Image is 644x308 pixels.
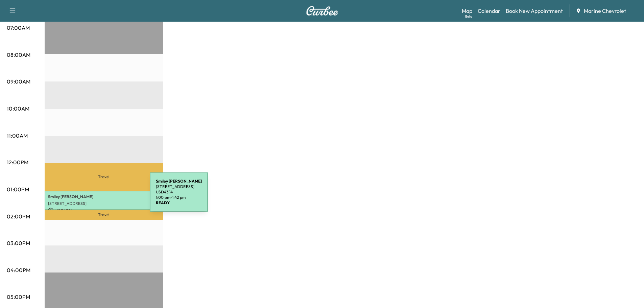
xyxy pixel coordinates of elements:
[7,77,30,86] p: 09:00AM
[462,7,472,15] a: MapBeta
[45,163,163,191] p: Travel
[7,293,30,301] p: 05:00PM
[465,14,472,19] div: Beta
[7,158,28,166] p: 12:00PM
[7,239,30,247] p: 03:00PM
[478,7,500,15] a: Calendar
[7,132,28,140] p: 11:00AM
[45,210,163,220] p: Travel
[7,212,30,220] p: 02:00PM
[156,189,202,195] p: USD 43.14
[584,7,626,15] span: Marine Chevrolet
[48,201,160,206] p: [STREET_ADDRESS]
[7,266,30,274] p: 04:00PM
[48,194,160,199] p: Smiley [PERSON_NAME]
[306,6,338,16] img: Curbee Logo
[506,7,563,15] a: Book New Appointment
[7,24,30,32] p: 07:00AM
[156,200,170,205] b: READY
[48,208,160,214] p: USD 43.14
[156,195,202,200] p: 1:00 pm - 1:42 pm
[7,104,29,113] p: 10:00AM
[156,179,202,184] b: Smiley [PERSON_NAME]
[156,184,202,189] p: [STREET_ADDRESS]
[7,185,29,193] p: 01:00PM
[7,51,30,59] p: 08:00AM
